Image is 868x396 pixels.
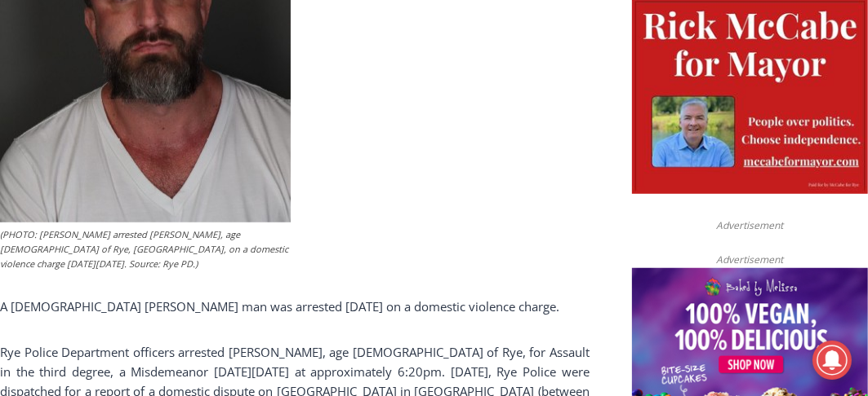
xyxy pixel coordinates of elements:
span: Advertisement [701,252,800,267]
span: Intern @ [DOMAIN_NAME] [427,162,757,199]
span: Advertisement [701,218,800,233]
a: Intern @ [DOMAIN_NAME] [393,158,791,203]
div: "[PERSON_NAME] and I covered the [DATE] Parade, which was a really eye opening experience as I ha... [412,1,772,158]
